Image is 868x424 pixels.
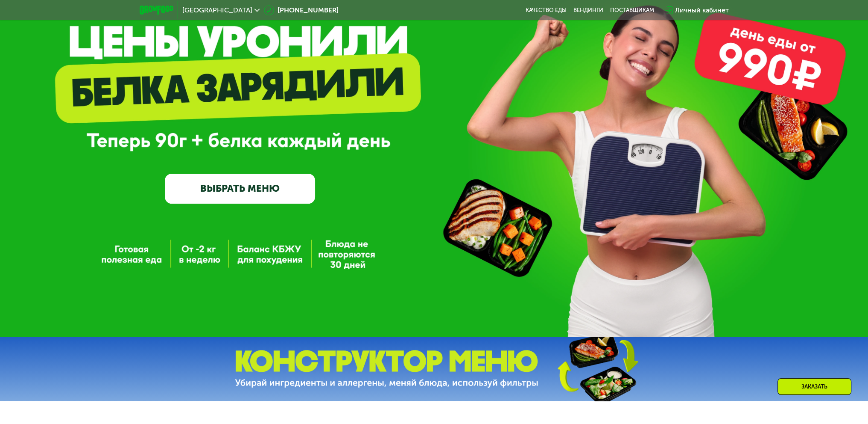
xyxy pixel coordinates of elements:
a: Качество еды [526,7,567,14]
span: [GEOGRAPHIC_DATA] [182,7,252,14]
div: поставщикам [610,7,654,14]
a: Вендинги [573,7,603,14]
a: [PHONE_NUMBER] [264,5,339,15]
div: Личный кабинет [675,5,729,15]
a: ВЫБРАТЬ МЕНЮ [165,174,315,204]
div: Заказать [777,378,851,395]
